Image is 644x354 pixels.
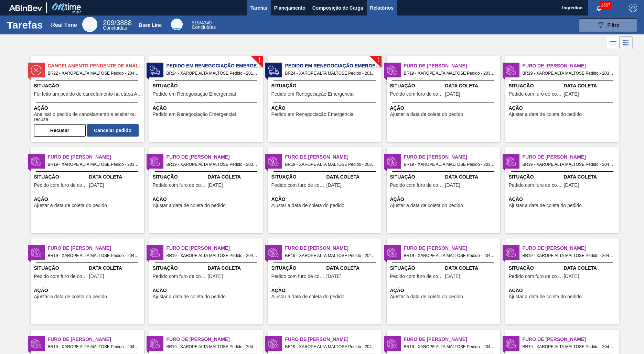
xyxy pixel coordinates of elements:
[588,3,610,13] button: Notificações
[87,124,139,137] button: Cancelar pedido
[404,69,495,77] span: BR19 - XAROPE ALTA MALTOSE Pedido - 2035188
[153,112,236,117] span: Pedido em Renegociação Emergencial
[620,36,633,49] div: Visão em Cards
[48,245,144,252] span: Furo de Coleta
[103,19,114,26] span: 209
[153,82,261,89] span: Situação
[506,339,516,349] img: status
[564,92,579,97] span: 23/09/2025
[387,65,397,75] img: status
[31,65,41,75] img: status
[387,339,397,349] img: status
[167,153,263,161] span: Furo de Coleta
[208,183,223,188] span: 23/09/2025
[34,82,142,89] span: Situação
[51,22,77,28] div: Real Time
[404,245,500,252] span: Furo de Coleta
[34,173,87,181] span: Situação
[268,339,279,349] img: status
[326,265,380,272] span: Data Coleta
[509,112,582,117] span: Ajustar a data de coleta do pedido
[208,173,261,181] span: Data Coleta
[208,265,261,272] span: Data Coleta
[48,62,144,69] span: Cancelamento Pendente de Análise
[153,274,206,279] span: Pedido com furo de coleta
[271,265,325,272] span: Situação
[404,343,495,351] span: BR19 - XAROPE ALTA MALTOSE Pedido - 2041027
[271,92,355,97] span: Pedido em Renegociação Emergencial
[285,69,376,77] span: BR24 - XAROPE ALTA MALTOSE Pedido - 2018590
[271,183,325,188] span: Pedido com furo de coleta
[31,339,41,349] img: status
[48,336,144,343] span: Furo de Coleta
[34,123,139,137] div: Completar tarefa: 30300960
[34,265,87,272] span: Situação
[82,17,97,32] div: Real Time
[103,25,127,31] span: Concluídas
[326,173,380,181] span: Data Coleta
[48,343,139,351] span: BR19 - XAROPE ALTA MALTOSE Pedido - 2041024
[258,57,260,63] span: !
[153,265,206,272] span: Situação
[390,274,443,279] span: Pedido com furo de coleta
[579,18,637,32] button: Filtro
[404,161,495,168] span: BR19 - XAROPE ALTA MALTOSE Pedido - 2036224
[167,343,257,351] span: BR19 - XAROPE ALTA MALTOSE Pedido - 2041025
[445,92,460,97] span: 23/09/2025
[31,156,41,167] img: status
[250,4,267,12] span: Tarefas
[153,294,226,299] span: Ajustar a data de coleta do pedido
[404,153,500,161] span: Furo de Coleta
[103,19,131,26] span: / 3888
[509,82,562,89] span: Situação
[271,82,380,89] span: Situação
[445,265,498,272] span: Data Coleta
[9,5,42,11] img: TNhmsLtSVTkK8tSr43FrP2fwEKptu5GPRR3wAAAABJRU5ErkJggg==
[523,245,619,252] span: Furo de Coleta
[89,173,142,181] span: Data Coleta
[103,20,131,30] div: Real Time
[271,203,345,208] span: Ajustar a data de coleta do pedido
[271,287,380,294] span: Ação
[208,274,223,279] span: 06/10/2025
[387,247,397,258] img: status
[523,153,619,161] span: Furo de Coleta
[89,274,104,279] span: 05/10/2025
[192,20,200,25] span: 515
[564,173,617,181] span: Data Coleta
[271,112,355,117] span: Pedido em Renegociação Emergencial
[34,287,142,294] span: Ação
[404,62,500,69] span: Furo de Coleta
[509,294,582,299] span: Ajustar a data de coleta do pedido
[271,105,380,112] span: Ação
[153,183,206,188] span: Pedido com furo de coleta
[153,203,226,208] span: Ajustar a data de coleta do pedido
[167,161,257,168] span: BR19 - XAROPE ALTA MALTOSE Pedido - 2036201
[509,287,617,294] span: Ação
[523,252,613,259] span: BR19 - XAROPE ALTA MALTOSE Pedido - 2045058
[390,287,498,294] span: Ação
[48,161,139,168] span: BR19 - XAROPE ALTA MALTOSE Pedido - 2036200
[34,274,87,279] span: Pedido com furo de coleta
[523,69,613,77] span: BR19 - XAROPE ALTA MALTOSE Pedido - 2036199
[509,274,562,279] span: Pedido com furo de coleta
[34,203,107,208] span: Ajustar a data de coleta do pedido
[564,82,617,89] span: Data Coleta
[34,294,107,299] span: Ajustar a data de coleta do pedido
[192,24,216,30] span: Concluídas
[153,105,261,112] span: Ação
[139,22,162,28] div: Base Line
[268,65,279,75] img: status
[285,62,382,69] span: Pedido em Renegociação Emergencial
[285,245,382,252] span: Furo de Coleta
[274,4,305,12] span: Planejamento
[326,274,342,279] span: 27/09/2025
[445,274,460,279] span: 27/09/2025
[387,156,397,167] img: status
[509,196,617,203] span: Ação
[509,92,562,97] span: Pedido com furo de coleta
[506,247,516,258] img: status
[509,173,562,181] span: Situação
[377,57,379,63] span: !
[509,183,562,188] span: Pedido com furo de coleta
